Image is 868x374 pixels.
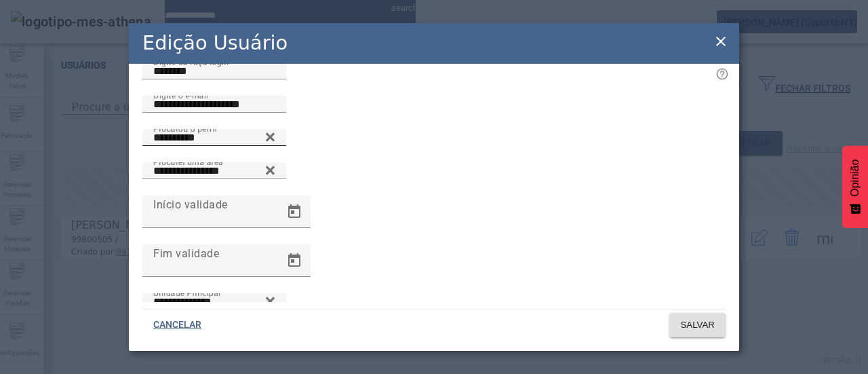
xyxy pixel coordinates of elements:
[153,163,275,179] input: Número
[153,124,217,133] font: Procurou o perfil
[278,244,311,277] button: Calendário aberto
[153,319,201,330] font: CANCELAR
[153,157,223,166] font: Procurei uma área
[153,246,219,259] font: Fim validade
[669,313,726,337] button: SALVAR
[153,90,208,100] font: Digite o e-mail
[849,160,861,197] font: Opinião
[278,195,311,228] button: Calendário aberto
[680,320,715,330] font: SALVAR
[153,130,275,146] input: Número
[142,313,212,337] button: CANCELAR
[153,198,228,210] font: Início validade
[153,288,220,297] font: Unidade Principal
[153,57,229,67] font: Digite ou faça login
[842,146,868,228] button: Feedback - Mostrar pesquisa
[142,31,288,54] font: Edição Usuário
